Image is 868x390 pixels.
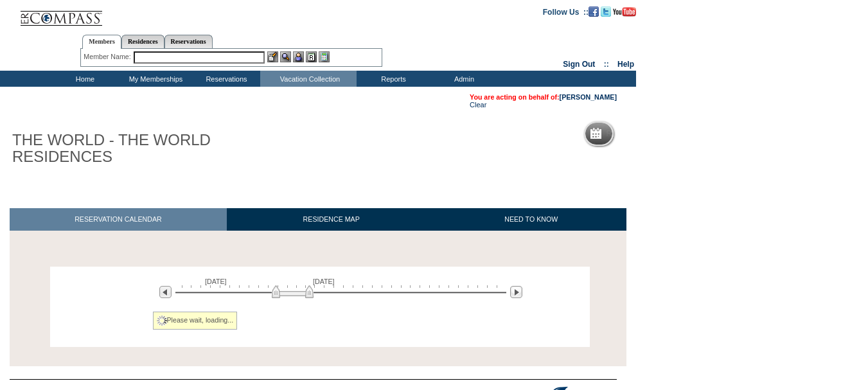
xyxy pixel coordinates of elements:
[280,51,291,62] img: View
[153,312,238,330] div: Please wait, loading...
[470,93,617,101] span: You are acting on behalf of:
[10,208,227,231] a: RESERVATION CALENDAR
[589,6,599,17] img: Become our fan on Facebook
[510,286,522,298] img: Next
[205,278,227,285] span: [DATE]
[543,6,589,17] td: Follow Us ::
[601,6,611,17] img: Follow us on Twitter
[613,7,636,17] img: Subscribe to our YouTube Channel
[470,101,486,109] a: Clear
[121,35,164,48] a: Residences
[617,60,634,69] a: Help
[159,286,172,298] img: Previous
[164,35,213,48] a: Reservations
[436,208,626,231] a: NEED TO KNOW
[306,51,317,62] img: Reservations
[601,7,611,15] a: Follow us on Twitter
[260,71,357,87] td: Vacation Collection
[119,71,190,87] td: My Memberships
[267,51,278,62] img: b_edit.gif
[604,60,609,69] span: ::
[357,71,427,87] td: Reports
[82,35,121,49] a: Members
[560,93,617,101] a: [PERSON_NAME]
[48,71,119,87] td: Home
[157,315,167,326] img: spinner2.gif
[589,7,599,15] a: Become our fan on Facebook
[607,130,705,138] h5: Reservation Calendar
[227,208,436,231] a: RESIDENCE MAP
[10,129,297,168] h1: THE WORLD - THE WORLD RESIDENCES
[319,51,330,62] img: b_calculator.gif
[427,71,498,87] td: Admin
[313,278,335,285] span: [DATE]
[563,60,595,69] a: Sign Out
[613,7,636,15] a: Subscribe to our YouTube Channel
[84,51,133,62] div: Member Name:
[190,71,260,87] td: Reservations
[293,51,304,62] img: Impersonate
